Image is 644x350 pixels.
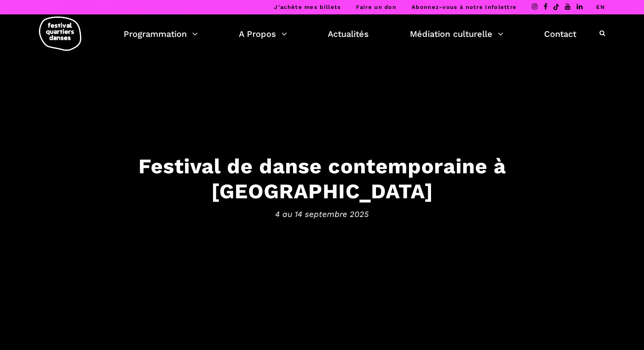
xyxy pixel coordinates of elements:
[410,27,503,41] a: Médiation culturelle
[60,154,585,204] h3: Festival de danse contemporaine à [GEOGRAPHIC_DATA]
[596,4,605,10] a: EN
[239,27,287,41] a: A Propos
[39,17,81,51] img: logo-fqd-med
[328,27,369,41] a: Actualités
[60,208,585,220] span: 4 au 14 septembre 2025
[412,4,517,10] a: Abonnez-vous à notre infolettre
[356,4,396,10] a: Faire un don
[124,27,198,41] a: Programmation
[544,27,576,41] a: Contact
[274,4,341,10] a: J’achète mes billets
